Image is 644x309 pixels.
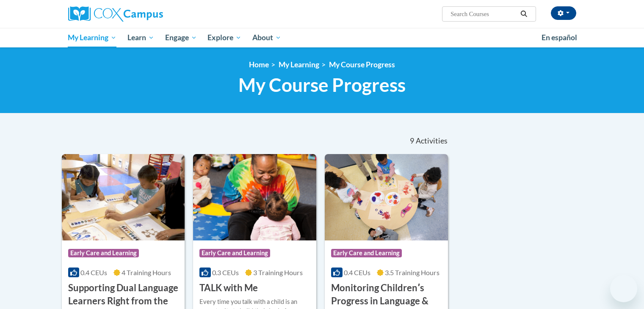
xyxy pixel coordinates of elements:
span: 9 [410,136,414,146]
span: My Learning [68,33,116,43]
a: My Course Progress [329,60,395,69]
span: My Course Progress [238,74,406,96]
span: Early Care and Learning [199,249,270,257]
a: Learn [122,28,160,47]
img: Cox Campus [68,6,163,22]
span: 3 Training Hours [253,268,303,276]
a: My Learning [279,60,319,69]
h3: TALK with Me [199,281,258,295]
a: En español [536,29,583,47]
iframe: Button to launch messaging window [610,275,637,302]
a: My Learning [63,28,122,47]
button: Account Settings [551,6,576,20]
span: Early Care and Learning [331,249,402,257]
span: 0.4 CEUs [80,268,107,276]
span: Engage [165,33,197,43]
span: 0.4 CEUs [344,268,370,276]
span: 0.3 CEUs [212,268,239,276]
span: Activities [416,136,448,146]
span: 3.5 Training Hours [385,268,439,276]
a: Explore [202,28,247,47]
a: About [247,28,287,47]
span: Explore [207,33,241,43]
img: Course Logo [193,154,316,240]
img: Course Logo [62,154,185,240]
span: 4 Training Hours [122,268,171,276]
div: Main menu [55,28,589,47]
span: Learn [127,33,154,43]
img: Course Logo [325,154,448,240]
span: En español [542,33,577,42]
button: Search [517,9,530,19]
a: Cox Campus [68,6,229,22]
span: About [252,33,281,43]
span: Early Care and Learning [68,249,139,257]
input: Search Courses [450,9,517,19]
a: Engage [160,28,202,47]
a: Home [249,60,269,69]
